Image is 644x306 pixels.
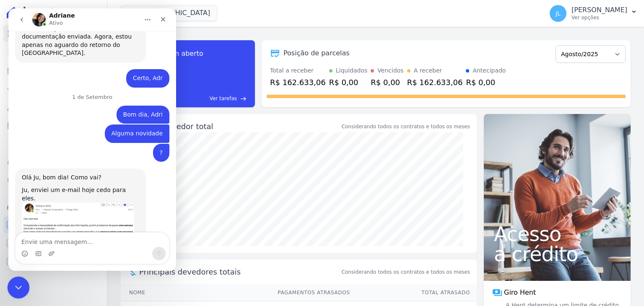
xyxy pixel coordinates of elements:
[283,48,350,58] div: Posição de parcelas
[108,97,161,116] div: Bom dia, Adri
[350,284,477,301] th: Total Atrasado
[377,66,403,75] div: Vencidos
[151,140,154,149] div: ?
[3,44,104,60] a: Contratos
[270,77,326,88] div: R$ 162.633,06
[8,277,30,299] iframe: Intercom live chat
[3,235,104,252] a: Conta Hent
[342,268,470,276] span: Considerando todos os contratos e todos os meses
[7,116,161,135] div: Juliany diz…
[466,77,506,88] div: R$ 0,00
[7,86,161,97] div: 1 de Setembro
[131,3,147,19] button: Início
[7,3,138,54] div: Compreendo Ju. Todas as ações solicitadas já foram realizadas e a documentação enviada. Agora, es...
[147,3,162,18] div: Fechar
[494,224,621,244] span: Acesso
[96,116,161,135] div: Alguma novidade
[13,165,131,174] div: Olá Ju, bom dia! Como vai?
[329,77,368,88] div: R$ 0,00
[139,121,340,132] div: Saldo devedor total
[13,178,131,194] div: Ju, enviei um e-mail hoje cedo para eles.
[7,160,161,267] div: Adriane diz…
[103,121,154,130] div: Alguma novidade
[171,95,247,102] a: Ver tarefas east
[3,62,104,79] a: Parcelas
[556,10,561,16] span: JL
[139,266,340,277] span: Principais devedores totais
[3,80,104,97] a: Lotes
[3,25,104,42] a: Visão Geral
[371,77,403,88] div: R$ 0,00
[336,66,368,75] div: Liquidados
[3,99,104,116] a: Clientes
[3,136,104,153] a: Transferências
[121,5,217,21] button: [GEOGRAPHIC_DATA]
[3,173,104,189] a: Negativação
[543,2,644,25] button: JL [PERSON_NAME] Ver opções
[7,97,161,117] div: Juliany diz…
[504,288,536,298] span: Giro Hent
[13,242,20,249] button: Selecionador de Emoji
[13,8,131,49] div: Compreendo Ju. Todas as ações solicitadas já foram realizadas e a documentação enviada. Agora, es...
[3,154,104,171] a: Crédito
[7,203,100,213] div: Plataformas
[40,242,47,249] button: Upload do anexo
[210,95,237,102] span: Ver tarefas
[115,102,154,111] div: Bom dia, Adri
[571,6,627,14] p: [PERSON_NAME]
[125,66,154,74] div: Certo, Adr
[7,224,161,239] textarea: Envie uma mensagem...
[407,77,463,88] div: R$ 162.633,06
[571,14,627,21] p: Ver opções
[414,66,442,75] div: A receber
[121,284,184,301] th: Nome
[184,284,351,301] th: Pagamentos Atrasados
[240,96,247,102] span: east
[3,216,104,233] a: Recebíveis
[494,244,621,264] span: a crédito
[41,10,55,19] p: Ativo
[26,242,33,249] button: Selecionador de GIF
[8,8,176,271] iframe: Intercom live chat
[7,135,161,161] div: Juliany diz…
[342,123,470,130] div: Considerando todos os contratos e todos os meses
[7,160,138,261] div: Olá Ju, bom dia! Como vai?Ju, enviei um e-mail hoje cedo para eles.
[144,239,157,252] button: Enviar uma mensagem
[7,61,161,86] div: Juliany diz…
[270,66,326,75] div: Total a receber
[118,61,161,79] div: Certo, Adr
[145,135,161,154] div: ?
[473,66,506,75] div: Antecipado
[7,3,161,61] div: Adriane diz…
[3,117,104,134] a: Minha Carteira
